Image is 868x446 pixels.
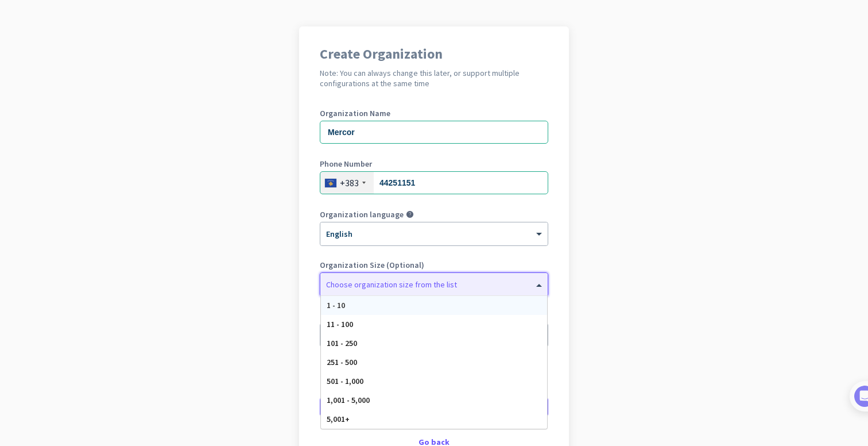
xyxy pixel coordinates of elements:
h1: Create Organization [320,47,548,61]
span: 11 - 100 [327,319,353,329]
label: Organization Time Zone [320,312,548,320]
input: What is the name of your organization? [320,121,548,144]
div: Go back [320,438,548,446]
h2: Note: You can always change this later, or support multiple configurations at the same time [320,68,548,89]
span: 5,001+ [327,414,350,424]
div: Options List [321,296,547,429]
label: Phone Number [320,160,548,168]
span: 501 - 1,000 [327,376,363,386]
label: Organization Name [320,109,548,117]
span: 251 - 500 [327,357,357,367]
label: Organization language [320,210,404,218]
input: 28 012 345 [320,171,548,194]
span: 1 - 10 [327,300,345,310]
span: 101 - 250 [327,338,357,348]
button: Create Organization [320,397,548,417]
i: help [406,210,414,218]
label: Organization Size (Optional) [320,261,548,269]
div: +383 [340,177,359,189]
span: 1,001 - 5,000 [327,395,370,405]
